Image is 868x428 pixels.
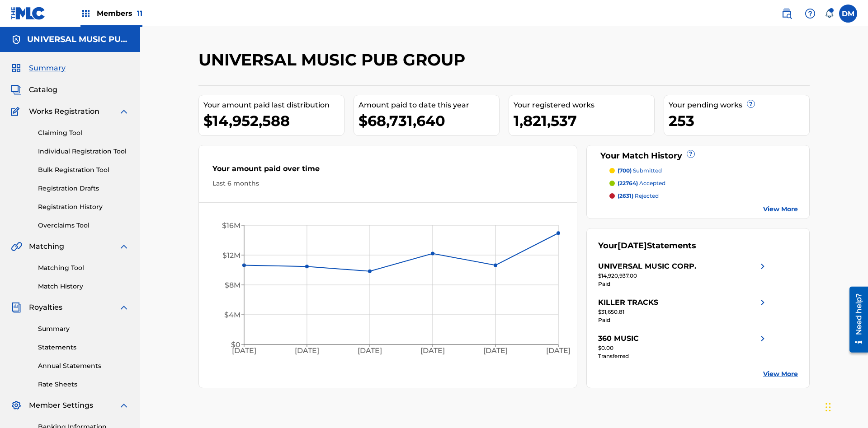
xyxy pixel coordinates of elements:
img: expand [118,241,129,252]
div: Notifications [825,9,834,18]
img: right chevron icon [757,261,768,272]
a: Summary [38,324,129,334]
img: Catalog [11,84,22,95]
div: $68,731,640 [359,111,499,131]
img: Royalties [11,302,22,313]
div: KILLER TRACKS [598,297,658,308]
iframe: Resource Center [843,283,868,357]
div: Paid [598,316,768,324]
tspan: $12M [222,251,241,260]
img: Summary [11,63,22,74]
p: submitted [618,167,662,175]
div: Your amount paid over time [212,163,563,179]
div: Transferred [598,352,768,360]
tspan: [DATE] [420,347,445,355]
a: SummarySummary [11,63,66,74]
div: Your Match History [598,150,798,162]
img: help [805,8,816,19]
tspan: $0 [231,340,241,349]
div: Your amount paid last distribution [203,100,344,111]
img: right chevron icon [757,333,768,344]
img: search [781,8,792,19]
div: $14,920,937.00 [598,272,768,280]
a: (22764) accepted [609,179,798,187]
span: Works Registration [29,106,99,117]
div: Paid [598,280,768,288]
span: (22764) [618,180,638,186]
span: Catalog [29,84,57,95]
a: (2631) rejected [609,192,798,200]
span: Members [97,8,142,19]
a: View More [763,205,798,214]
a: CatalogCatalog [11,84,57,95]
tspan: $16M [222,221,241,230]
a: Statements [38,343,129,352]
img: Matching [11,241,22,252]
span: Royalties [29,302,62,313]
div: User Menu [839,5,857,23]
span: Matching [29,241,64,252]
iframe: Chat Widget [823,385,868,428]
a: Claiming Tool [38,128,129,138]
div: $31,650.81 [598,308,768,316]
a: Matching Tool [38,263,129,273]
tspan: [DATE] [232,347,256,355]
a: (700) submitted [609,167,798,175]
tspan: [DATE] [547,347,571,355]
span: ? [747,100,755,107]
tspan: $8M [225,281,241,289]
div: Amount paid to date this year [359,100,499,111]
img: Works Registration [11,106,23,117]
a: View More [763,369,798,379]
h2: UNIVERSAL MUSIC PUB GROUP [198,50,470,70]
div: 360 MUSIC [598,333,639,344]
img: expand [118,302,129,313]
img: expand [118,400,129,411]
tspan: [DATE] [483,347,508,355]
a: Individual Registration Tool [38,147,129,156]
div: Drag [826,394,831,421]
img: Member Settings [11,400,22,411]
span: (700) [618,167,632,174]
a: Annual Statements [38,361,129,371]
p: accepted [618,179,665,187]
img: Accounts [11,34,22,45]
span: [DATE] [618,241,647,251]
img: Top Rightsholders [80,8,91,19]
div: Your Statements [598,240,696,252]
a: 360 MUSICright chevron icon$0.00Transferred [598,333,768,360]
img: expand [118,106,129,117]
div: 253 [669,111,809,131]
a: Public Search [778,5,796,23]
img: MLC Logo [11,7,46,20]
a: KILLER TRACKSright chevron icon$31,650.81Paid [598,297,768,324]
span: 11 [137,9,142,18]
img: right chevron icon [757,297,768,308]
span: (2631) [618,192,633,199]
div: Help [801,5,819,23]
span: ? [687,150,694,158]
a: Rate Sheets [38,380,129,389]
tspan: [DATE] [358,347,382,355]
a: Registration History [38,202,129,212]
div: Last 6 months [212,179,563,188]
div: Your registered works [514,100,654,111]
div: Your pending works [669,100,809,111]
p: rejected [618,192,659,200]
div: $14,952,588 [203,111,344,131]
div: UNIVERSAL MUSIC CORP. [598,261,696,272]
a: Match History [38,282,129,291]
h5: UNIVERSAL MUSIC PUB GROUP [27,34,129,45]
div: 1,821,537 [514,111,654,131]
tspan: [DATE] [295,347,319,355]
span: Summary [29,63,66,74]
a: Bulk Registration Tool [38,165,129,175]
a: Overclaims Tool [38,221,129,230]
span: Member Settings [29,400,93,411]
div: $0.00 [598,344,768,352]
a: UNIVERSAL MUSIC CORP.right chevron icon$14,920,937.00Paid [598,261,768,288]
tspan: $4M [224,311,241,319]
